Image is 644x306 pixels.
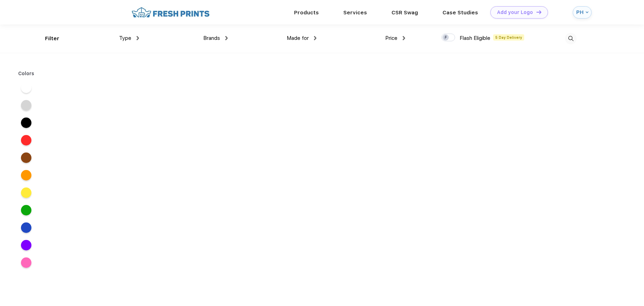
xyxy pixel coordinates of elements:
[225,36,228,40] img: dropdown.png
[460,35,490,41] span: Flash Eligible
[497,9,533,15] div: Add your Logo
[385,35,397,41] span: Price
[576,9,584,15] div: PH
[403,36,405,40] img: dropdown.png
[13,70,40,77] div: Colors
[536,10,541,14] img: DT
[203,35,220,41] span: Brands
[137,36,139,40] img: dropdown.png
[130,6,212,19] img: fo%20logo%202.webp
[45,35,59,43] div: Filter
[565,33,577,44] img: desktop_search.svg
[119,35,131,41] span: Type
[314,36,316,40] img: dropdown.png
[586,11,588,14] img: arrow_down_blue.svg
[287,35,309,41] span: Made for
[294,9,319,16] a: Products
